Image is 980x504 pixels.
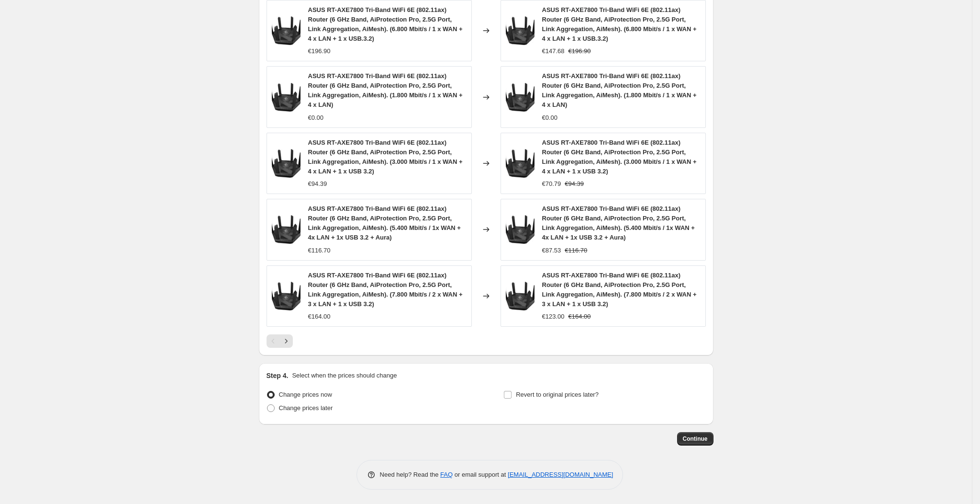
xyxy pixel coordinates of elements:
[279,391,332,398] span: Change prices now
[272,215,301,244] img: 61p17Mu0jkL._AC_SL1200_80x.jpg
[542,246,561,255] div: €87.53
[565,246,587,255] strike: €116.70
[308,312,331,321] div: €164.00
[542,72,697,108] span: ASUS RT-AXE7800 Tri-Band WiFi 6E (802.11ax) Router (6 GHz Band, AiProtection Pro, 2.5G Port, Link...
[308,113,324,123] div: €0.00
[272,149,301,178] img: 61p17Mu0jkL._AC_SL1200_80x.jpg
[568,46,591,56] strike: €196.90
[453,471,508,478] span: or email support at
[542,139,697,175] span: ASUS RT-AXE7800 Tri-Band WiFi 6E (802.11ax) Router (6 GHz Band, AiProtection Pro, 2.5G Port, Link...
[308,139,463,175] span: ASUS RT-AXE7800 Tri-Band WiFi 6E (802.11ax) Router (6 GHz Band, AiProtection Pro, 2.5G Port, Link...
[542,272,697,308] span: ASUS RT-AXE7800 Tri-Band WiFi 6E (802.11ax) Router (6 GHz Band, AiProtection Pro, 2.5G Port, Link...
[308,72,463,108] span: ASUS RT-AXE7800 Tri-Band WiFi 6E (802.11ax) Router (6 GHz Band, AiProtection Pro, 2.5G Port, Link...
[542,46,565,56] div: €147.68
[308,179,327,189] div: €94.39
[279,334,293,348] button: Next
[506,215,535,244] img: 61p17Mu0jkL._AC_SL1200_80x.jpg
[267,334,293,348] nav: Pagination
[516,391,599,398] span: Revert to original prices later?
[506,282,535,310] img: 61p17Mu0jkL._AC_SL1200_80x.jpg
[308,205,461,241] span: ASUS RT-AXE7800 Tri-Band WiFi 6E (802.11ax) Router (6 GHz Band, AiProtection Pro, 2.5G Port, Link...
[440,471,453,478] a: FAQ
[267,371,289,380] h2: Step 4.
[565,179,584,189] strike: €94.39
[272,16,301,45] img: 61p17Mu0jkL._AC_SL1200_80x.jpg
[683,435,708,443] span: Continue
[542,179,561,189] div: €70.79
[568,312,591,321] strike: €164.00
[308,6,463,42] span: ASUS RT-AXE7800 Tri-Band WiFi 6E (802.11ax) Router (6 GHz Band, AiProtection Pro, 2.5G Port, Link...
[380,471,441,478] span: Need help? Read the
[542,113,558,123] div: €0.00
[308,246,331,255] div: €116.70
[542,312,565,321] div: €123.00
[308,272,463,308] span: ASUS RT-AXE7800 Tri-Band WiFi 6E (802.11ax) Router (6 GHz Band, AiProtection Pro, 2.5G Port, Link...
[272,83,301,112] img: 61p17Mu0jkL._AC_SL1200_80x.jpg
[542,205,695,241] span: ASUS RT-AXE7800 Tri-Band WiFi 6E (802.11ax) Router (6 GHz Band, AiProtection Pro, 2.5G Port, Link...
[677,432,713,446] button: Continue
[508,471,613,478] a: [EMAIL_ADDRESS][DOMAIN_NAME]
[542,6,697,42] span: ASUS RT-AXE7800 Tri-Band WiFi 6E (802.11ax) Router (6 GHz Band, AiProtection Pro, 2.5G Port, Link...
[292,371,397,380] p: Select when the prices should change
[506,16,535,45] img: 61p17Mu0jkL._AC_SL1200_80x.jpg
[272,282,301,310] img: 61p17Mu0jkL._AC_SL1200_80x.jpg
[308,46,331,56] div: €196.90
[506,149,535,178] img: 61p17Mu0jkL._AC_SL1200_80x.jpg
[279,404,333,412] span: Change prices later
[506,83,535,112] img: 61p17Mu0jkL._AC_SL1200_80x.jpg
